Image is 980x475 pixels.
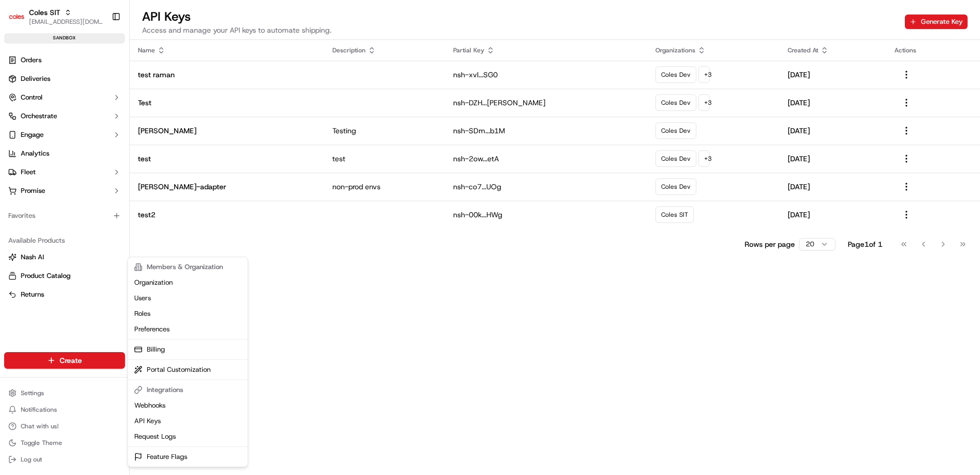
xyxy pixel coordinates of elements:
p: Welcome 👋 [10,41,189,58]
a: Billing [130,342,246,357]
img: 1736555255976-a54dd68f-1ca7-489b-9aae-adbdc363a1c4 [10,99,29,117]
a: Webhooks [130,398,246,413]
div: Start new chat [35,99,170,109]
div: 📗 [10,151,19,159]
a: API Keys [130,413,246,429]
span: Knowledge Base [21,150,79,160]
a: Powered byPylon [73,175,125,183]
img: Nash [10,10,31,31]
span: API Documentation [98,150,166,160]
div: 💻 [88,151,96,159]
a: 📗Knowledge Base [6,146,83,164]
span: Pylon [103,175,125,183]
a: 💻API Documentation [83,146,171,164]
button: Start new chat [176,102,189,114]
div: Members & Organization [130,259,246,275]
div: We're available if you need us! [35,109,131,117]
a: Portal Customization [130,362,246,378]
a: Organization [130,275,246,290]
a: Feature Flags [130,449,246,465]
div: Integrations [130,382,246,398]
input: Got a question? Start typing here... [27,66,187,77]
a: Users [130,290,246,306]
a: Preferences [130,322,246,337]
a: Roles [130,306,246,322]
a: Request Logs [130,429,246,444]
